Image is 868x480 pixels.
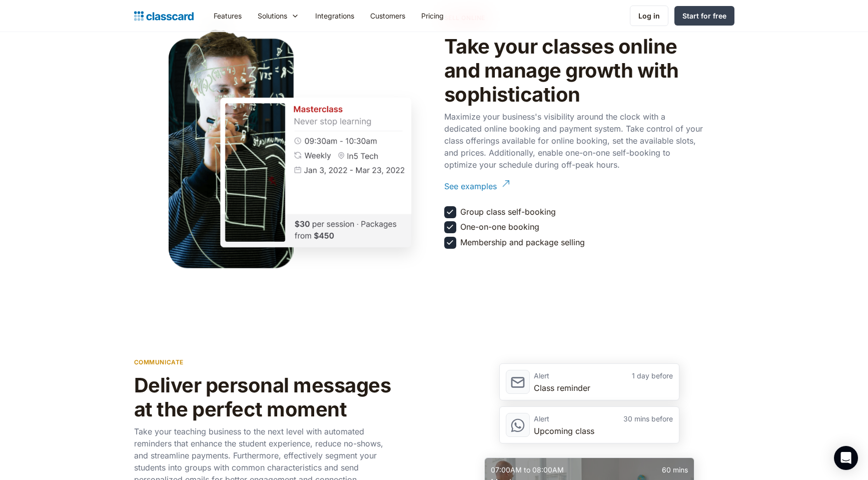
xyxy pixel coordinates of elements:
a: Pricing [413,5,452,27]
div: Log in [638,11,660,21]
p: communicate [134,357,184,367]
h2: Deliver personal messages at the perfect moment [134,373,394,421]
a: Integrations [307,5,362,27]
div: 60 mins [589,464,688,476]
div: Class reminder [534,382,673,394]
div: One-on-one booking [460,221,539,232]
div: Alert [534,370,603,382]
div: Solutions [258,11,287,21]
a: Logo [134,9,194,23]
div: Start for free [682,11,726,21]
h2: Take your classes online and manage growth with sophistication [444,35,704,107]
div: 1 day before [603,370,673,382]
div: 07:00AM to 08:00AM [491,464,589,476]
p: Maximize your business's visibility around the clock with a dedicated online booking and payment ... [444,111,704,171]
div: Solutions [250,5,307,27]
a: Features [206,5,250,27]
div: Open Intercom Messenger [834,446,858,470]
div: Group class self-booking [460,206,556,217]
div: Membership and package selling [460,237,585,248]
div: See examples [444,173,497,192]
a: Customers [362,5,413,27]
img: Class Summary [196,73,436,272]
a: Log in [630,6,668,26]
div: Alert [534,413,603,425]
a: See examples [444,173,704,200]
div: 30 mins before [603,413,673,425]
a: Start for free [674,6,734,26]
div: Upcoming class [534,425,673,437]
